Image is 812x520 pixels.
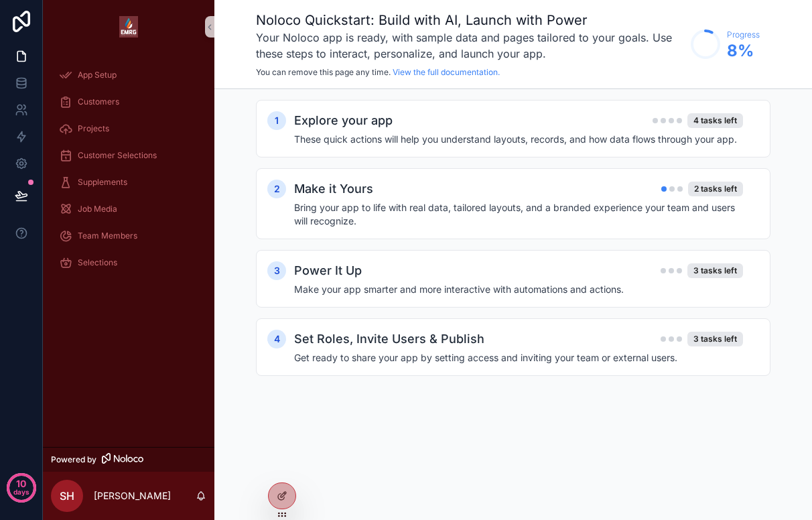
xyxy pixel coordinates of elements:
span: App Setup [78,70,117,80]
span: Projects [78,123,109,134]
a: Customers [51,90,206,114]
img: App logo [119,16,137,38]
a: Team Members [51,224,206,248]
span: Job Media [78,204,117,214]
span: Team Members [78,231,137,241]
p: 10 [16,477,26,491]
a: Customer Selections [51,143,206,168]
a: View the full documentation. [393,67,500,77]
h3: Your Noloco app is ready, with sample data and pages tailored to your goals. Use these steps to i... [256,29,684,62]
a: Projects [51,117,206,141]
span: Customers [78,96,119,107]
a: Selections [51,251,206,275]
p: [PERSON_NAME] [94,489,171,503]
span: 8 % [727,40,760,62]
a: Job Media [51,197,206,221]
div: scrollable content [43,54,214,292]
h1: Noloco Quickstart: Build with AI, Launch with Power [256,11,684,29]
a: Powered by [43,447,214,472]
span: SH [60,488,74,504]
span: Powered by [51,454,96,465]
span: Customer Selections [78,150,157,161]
span: Progress [727,29,760,40]
span: Selections [78,257,117,268]
p: days [13,482,29,501]
a: Supplements [51,170,206,194]
span: Supplements [78,177,127,188]
span: You can remove this page any time. [256,67,391,77]
a: App Setup [51,63,206,87]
